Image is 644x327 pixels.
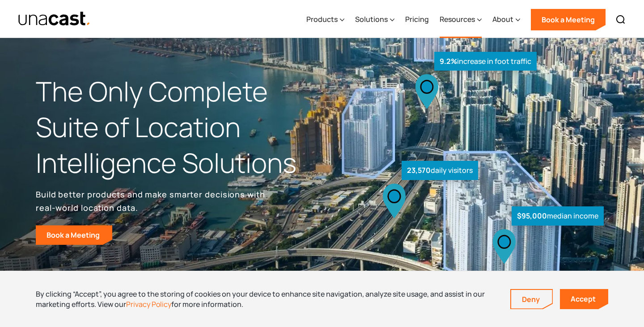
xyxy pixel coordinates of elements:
div: About [492,14,513,25]
strong: 9.2% [440,56,457,66]
a: Book a Meeting [531,9,606,30]
div: Products [306,1,344,38]
div: About [492,1,520,38]
div: Products [306,14,338,25]
div: Solutions [355,1,394,38]
div: Resources [440,14,475,25]
div: daily visitors [402,161,478,180]
a: home [18,11,91,27]
a: Book a Meeting [36,225,112,245]
div: median income [512,206,604,226]
a: Accept [560,289,608,309]
div: Solutions [355,14,388,25]
div: increase in foot traffic [434,52,537,71]
img: Search icon [615,14,626,25]
img: Unacast text logo [18,11,91,27]
p: Build better products and make smarter decisions with real-world location data. [36,188,268,214]
div: Resources [440,1,482,38]
a: Pricing [405,1,429,38]
div: By clicking “Accept”, you agree to the storing of cookies on your device to enhance site navigati... [36,289,497,309]
strong: 23,570 [407,165,431,175]
a: Deny [511,290,552,309]
h1: The Only Complete Suite of Location Intelligence Solutions [36,74,322,180]
strong: $95,000 [517,211,547,221]
a: Privacy Policy [126,299,171,309]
